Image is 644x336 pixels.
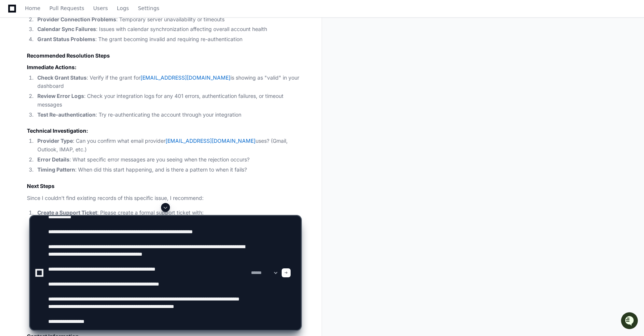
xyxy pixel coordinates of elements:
[117,6,129,10] span: Logs
[49,6,84,10] span: Pull Requests
[25,63,95,69] div: We're available if you need us!
[37,26,96,32] strong: Calendar Sync Failures
[27,52,301,59] h2: Recommended Resolution Steps
[37,93,84,99] strong: Review Error Logs
[7,30,136,42] div: Welcome
[620,311,640,332] iframe: Open customer support
[127,58,136,67] button: Start new chat
[138,6,159,10] span: Settings
[37,111,96,118] strong: Test Re-authentication
[37,74,87,81] strong: Check Grant Status
[37,156,69,163] strong: Error Details
[35,166,301,174] li: : When did this start happening, and is there a pattern to when it fails?
[27,182,301,190] h2: Next Steps
[35,15,301,24] li: : Temporary server unavailability or timeouts
[140,74,230,81] a: [EMAIL_ADDRESS][DOMAIN_NAME]
[35,92,301,109] li: : Check your integration logs for any 401 errors, authentication failures, or timeout messages
[27,127,301,135] h3: Technical Investigation:
[37,16,116,22] strong: Provider Connection Problems
[25,56,123,63] div: Start new chat
[27,64,301,71] h3: Immediate Actions:
[27,194,301,203] p: Since I couldn't find existing records of this specific issue, I recommend:
[35,74,301,91] li: : Verify if the grant for is showing as "valid" in your dashboard
[93,6,108,10] span: Users
[35,25,301,34] li: : Issues with calendar synchronization affecting overall account health
[7,56,21,69] img: 1756235613930-3d25f9e4-fa56-45dd-b3ad-e072dfbd1548
[35,137,301,154] li: : Can you confirm what email provider uses? (Gmail, Outlook, IMAP, etc.)
[165,138,256,144] a: [EMAIL_ADDRESS][DOMAIN_NAME]
[35,111,301,119] li: : Try re-authenticating the account through your integration
[37,166,75,173] strong: Timing Pattern
[37,138,73,144] strong: Provider Type
[53,78,90,84] a: Powered byPylon
[74,78,90,84] span: Pylon
[7,7,22,22] img: PlayerZero
[37,36,95,42] strong: Grant Status Problems
[25,6,40,10] span: Home
[35,155,301,164] li: : What specific error messages are you seeing when the rejection occurs?
[35,35,301,44] li: : The grant becoming invalid and requiring re-authentication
